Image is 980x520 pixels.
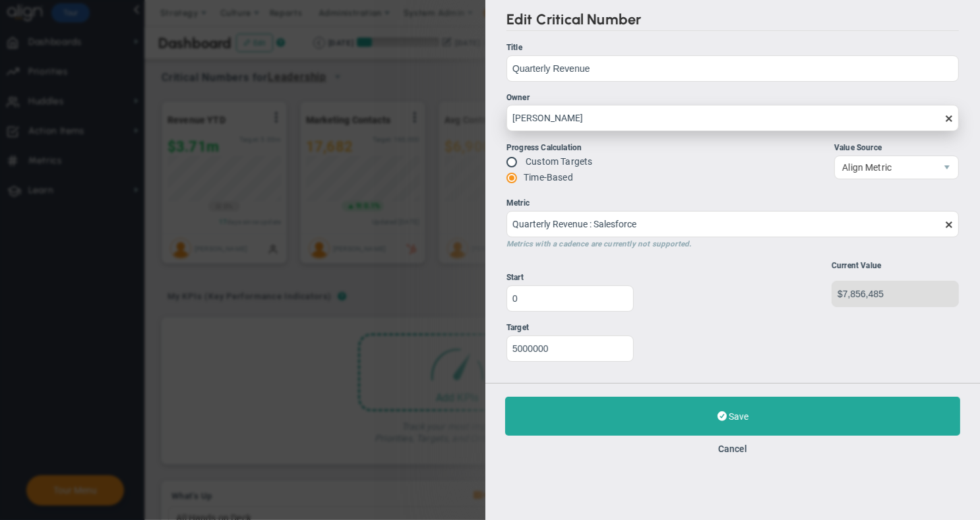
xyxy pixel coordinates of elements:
div: Owner [506,92,959,104]
input: Current Value [832,281,959,307]
input: Start [506,285,634,312]
button: Cancel [718,444,747,454]
div: Progress Calculation [506,142,592,154]
span: Metrics with a cadence are currently not supported. [506,239,691,248]
input: Target [506,335,634,362]
div: Target [506,322,634,334]
div: Title [506,42,959,54]
div: Value Source [834,142,959,154]
div: Start [506,272,634,284]
label: Time-Based [524,172,573,183]
div: Current Value [832,261,959,270]
span: select [936,156,958,179]
input: Title [506,55,959,82]
span: clear [959,113,969,123]
label: Custom Targets [526,156,592,167]
div: Metric [506,197,959,210]
span: Align Metric [835,156,936,179]
input: Owner [506,105,959,131]
span: Save [729,411,749,422]
button: Save [505,397,960,436]
span: clear [959,219,969,229]
h2: Edit Critical Number [506,11,959,31]
input: Metric Metrics with a cadence are currently not supported. [506,211,959,237]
